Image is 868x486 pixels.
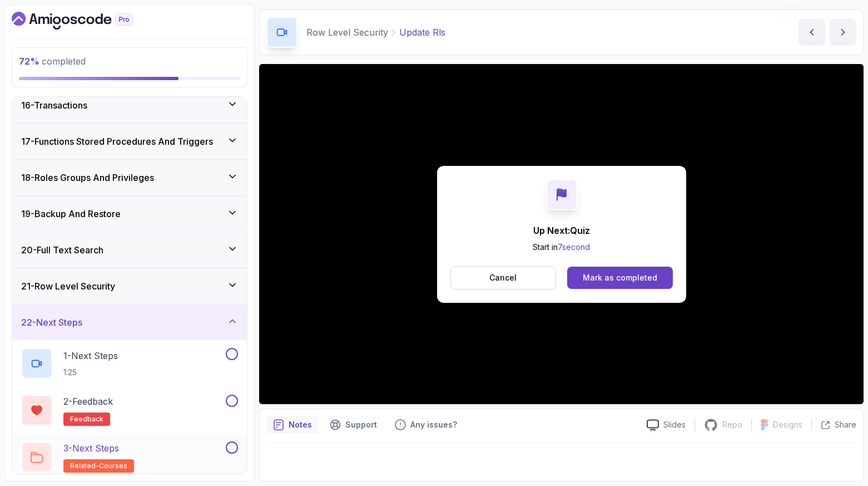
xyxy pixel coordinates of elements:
h3: 17 - Functions Stored Procedures And Triggers [21,135,213,148]
p: Designs [773,419,802,430]
span: feedback [70,415,103,424]
button: 1-Next Steps1:25 [21,348,238,379]
button: 16-Transactions [12,87,247,123]
span: completed [19,56,86,67]
h3: 18 - Roles Groups And Privileges [21,171,154,184]
span: 7 second [558,242,590,252]
h3: 19 - Backup And Restore [21,207,121,220]
button: 17-Functions Stored Procedures And Triggers [12,124,247,159]
button: 20-Full Text Search [12,232,247,268]
p: 2 - Feedback [63,395,113,408]
a: Slides [638,419,695,431]
button: 19-Backup And Restore [12,196,247,232]
h3: 22 - Next Steps [21,316,82,329]
p: Cancel [489,272,517,283]
p: 3 - Next Steps [63,441,119,455]
div: Mark as completed [583,272,657,283]
button: Share [811,419,856,430]
p: Share [835,419,856,430]
p: Update Rls [399,26,445,39]
button: previous content [798,19,825,46]
p: Support [345,419,377,430]
button: 21-Row Level Security [12,268,247,304]
p: 1 - Next Steps [63,349,118,362]
p: 1:25 [63,367,118,378]
p: Up Next: Quiz [533,224,590,237]
button: 22-Next Steps [12,305,247,340]
a: Dashboard [12,12,158,30]
button: 2-Feedbackfeedback [21,395,238,426]
button: Cancel [450,266,557,289]
span: 72 % [19,56,39,67]
p: Row Level Security [306,26,388,39]
p: Any issues? [410,419,457,430]
h3: 21 - Row Level Security [21,279,115,293]
h3: 16 - Transactions [21,99,87,112]
h3: 20 - Full Text Search [21,243,103,257]
button: Support button [323,416,384,434]
button: 18-Roles Groups And Privileges [12,160,247,195]
p: Slides [663,419,686,430]
span: related-courses [70,462,127,470]
button: Mark as completed [567,267,672,289]
button: 3-Next Stepsrelated-courses [21,441,238,473]
button: notes button [266,416,319,434]
button: Feedback button [388,416,464,434]
button: next content [830,19,856,46]
iframe: 7 - Update RLS [259,64,864,404]
p: Start in [533,242,590,253]
p: Repo [722,419,742,430]
p: Notes [289,419,312,430]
